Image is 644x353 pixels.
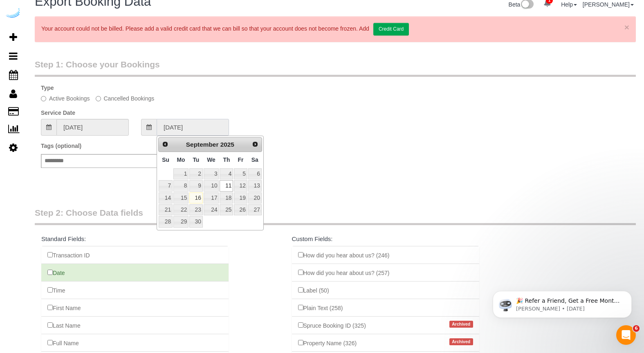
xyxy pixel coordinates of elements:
[292,246,479,264] li: How did you hear about us? (246)
[159,204,173,215] a: 21
[41,334,229,352] li: Full Name
[248,180,262,191] a: 13
[292,281,479,299] li: Label (50)
[35,207,636,225] legend: Step 2: Choose Data fields
[96,96,101,101] input: Cancelled Bookings
[159,216,173,227] a: 28
[234,180,247,191] a: 12
[41,316,229,334] li: Last Name
[292,334,479,352] li: Property Name (326)
[220,168,233,179] a: 4
[35,58,636,77] legend: Step 1: Choose your Bookings
[41,246,229,264] li: Transaction ID
[292,299,479,317] li: Plain Text (258)
[234,204,247,215] a: 26
[583,1,634,8] a: [PERSON_NAME]
[157,119,229,136] input: To
[204,180,219,191] a: 10
[189,204,202,215] a: 23
[624,23,629,31] a: ×
[223,156,230,163] span: Thursday
[189,192,202,203] a: 16
[173,180,188,191] a: 8
[41,281,229,299] li: Time
[159,180,173,191] a: 7
[249,139,261,150] a: Next
[189,216,202,227] a: 30
[96,94,155,103] label: Cancelled Bookings
[292,264,479,282] li: How did you hear about us? (257)
[56,119,129,136] input: From
[41,109,75,117] label: Service Date
[449,321,473,328] span: Archived
[292,316,479,334] li: Spruce Booking ID (325)
[41,299,229,317] li: First Name
[509,1,534,8] a: Beta
[204,168,219,179] a: 3
[159,139,171,150] a: Prev
[193,156,199,163] span: Tuesday
[173,192,188,203] a: 15
[234,192,247,203] a: 19
[204,204,219,215] a: 24
[252,141,258,147] span: Next
[41,84,54,92] label: Type
[616,325,636,345] iframe: Intercom live chat
[173,204,188,215] a: 22
[173,168,188,179] a: 1
[41,236,229,243] h4: Standard Fields:
[162,156,169,163] span: Sunday
[248,168,262,179] a: 6
[561,1,577,8] a: Help
[633,325,640,332] span: 6
[220,192,233,203] a: 18
[177,156,185,163] span: Monday
[220,204,233,215] a: 25
[159,192,173,203] a: 14
[173,216,188,227] a: 29
[220,180,233,191] a: 11
[41,264,229,282] li: Date
[248,204,262,215] a: 27
[204,192,219,203] a: 17
[41,96,46,101] input: Active Bookings
[238,156,244,163] span: Friday
[189,180,202,191] a: 9
[5,8,21,20] img: Automaid Logo
[480,274,644,331] iframe: Intercom notifications message
[41,94,90,103] label: Active Bookings
[248,192,262,203] a: 20
[41,142,81,150] label: Tags (optional)
[234,168,247,179] a: 5
[189,168,202,179] a: 2
[292,236,479,243] h4: Custom Fields:
[449,338,473,345] span: Archived
[41,25,409,32] span: Your account could not be billed. Please add a valid credit card that we can bill so that your ac...
[162,141,168,147] span: Prev
[207,156,215,163] span: Wednesday
[251,156,258,163] span: Saturday
[186,141,219,148] span: September
[220,141,234,148] span: 2025
[373,23,409,36] a: Credit Card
